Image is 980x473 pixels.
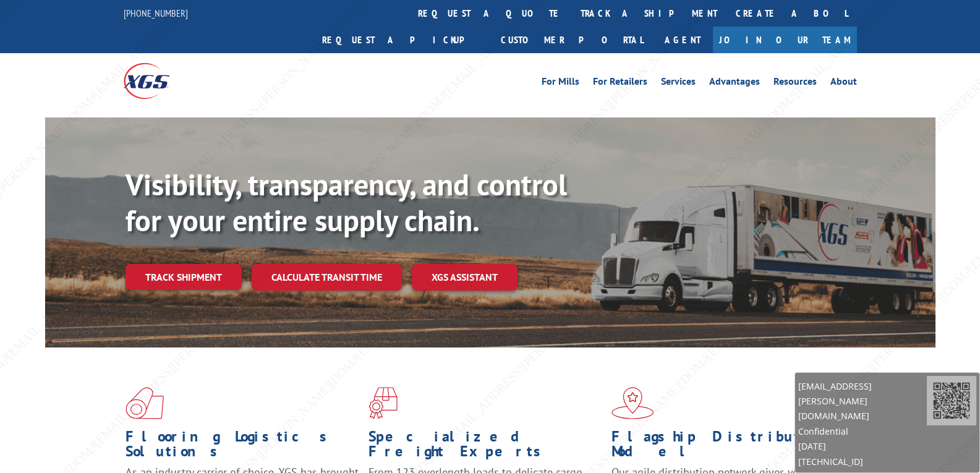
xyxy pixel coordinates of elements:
a: XGS ASSISTANT [412,264,518,291]
a: Agent [652,27,713,53]
a: Calculate transit time [252,264,402,291]
span: Confidential [798,424,927,439]
h1: Flooring Logistics Solutions [126,429,359,465]
img: xgs-icon-total-supply-chain-intelligence-red [126,387,164,419]
a: Customer Portal [492,27,652,53]
a: Resources [773,77,817,90]
a: For Retailers [593,77,647,90]
span: [TECHNICAL_ID] [798,454,927,469]
a: About [830,77,857,90]
a: Track shipment [126,264,242,290]
img: xgs-icon-focused-on-flooring-red [369,387,398,419]
h1: Flagship Distribution Model [611,429,845,465]
span: [DATE] [798,439,927,454]
a: Services [661,77,696,90]
a: [PHONE_NUMBER] [124,7,188,19]
a: For Mills [542,77,579,90]
a: Request a pickup [313,27,492,53]
span: [EMAIL_ADDRESS][PERSON_NAME][DOMAIN_NAME] [798,379,927,423]
h1: Specialized Freight Experts [369,429,602,465]
b: Visibility, transparency, and control for your entire supply chain. [126,165,567,239]
a: Join Our Team [713,27,857,53]
img: xgs-icon-flagship-distribution-model-red [611,387,654,419]
a: Advantages [709,77,760,90]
